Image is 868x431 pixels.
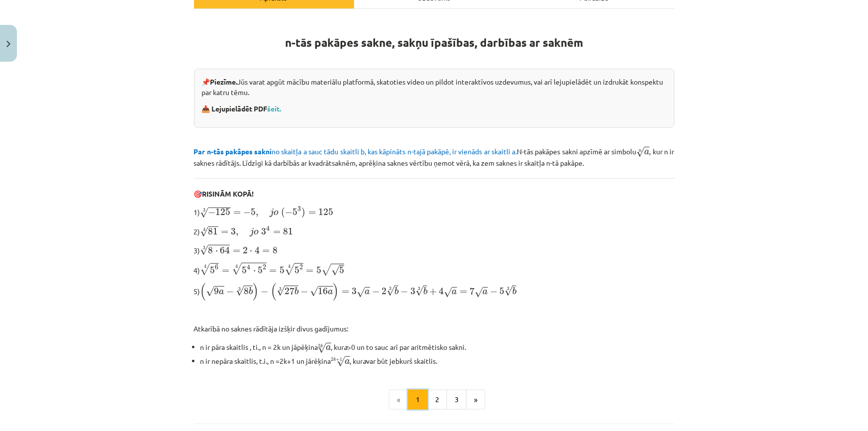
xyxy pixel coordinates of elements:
span: 2 [243,247,248,254]
span: o [274,211,279,215]
span: √ [321,264,331,276]
span: 4 [439,287,444,295]
span: 8 [244,288,249,295]
span: 5 [210,267,215,274]
span: 5 [258,267,263,274]
span: − [243,209,251,216]
b: Par n-tās pakāpes sakni [194,147,272,156]
span: √ [206,286,214,297]
span: 3 [297,207,301,212]
span: = [221,230,228,234]
button: 3 [447,390,467,410]
span: 27 [285,287,294,295]
span: 125 [216,209,231,215]
span: √ [277,286,285,296]
span: = [222,269,229,273]
span: √ [415,286,423,296]
span: b [249,287,253,295]
span: b [294,287,298,295]
li: n ir pāra skaitlis , ti., n = 2k un jāpēķina , kur >0 un to sauc arī par aritmētisko sakni. [200,340,675,353]
span: − [208,209,216,216]
span: ( [271,283,277,301]
span: a [452,290,457,295]
span: + [336,358,340,361]
span: √ [200,208,208,218]
p: N-tās pakāpes sakni apzīmē ar simbolu , kur n ir saknes rādītājs. Līdzīgi kā darbībās ar kvadrāts... [194,144,675,168]
span: − [490,288,497,295]
span: 16 [318,288,328,295]
span: , [256,212,258,217]
span: ⋅ [215,250,218,253]
span: 2 [299,265,303,270]
span: 4 [266,226,270,231]
button: 2 [427,390,447,410]
span: √ [444,287,452,298]
span: ⋅ [253,270,256,273]
p: 4) [194,262,675,276]
span: a [345,359,350,364]
span: ⋅ [250,250,252,253]
span: = [460,290,467,294]
span: no skaitļa a sauc tādu skaitli b, kas kāpināts n-tajā pakāpē, ir vienāds ar skaitli a. [194,147,517,156]
li: n ir nepāra skaitlis, t.i., n =2k+1 un jārēķina , kur var būt jebkurš skaitlis. [200,354,675,367]
span: 3 [352,288,357,295]
span: √ [200,245,208,255]
span: √ [475,287,483,298]
b: RISINĀM KOPĀ! [202,189,254,198]
span: ( [200,283,206,301]
span: 125 [318,209,333,215]
span: − [226,288,234,295]
p: 3) [194,243,675,256]
span: √ [200,263,210,275]
span: = [306,269,313,273]
span: − [285,209,292,216]
span: 2 [263,265,266,270]
span: √ [357,287,365,298]
nav: Page navigation example [194,390,675,410]
span: 8 [208,247,213,254]
span: = [233,211,241,215]
span: 3 [410,288,415,295]
span: 4 [255,246,260,254]
span: 5 [242,267,247,274]
span: = [308,211,316,215]
button: » [466,390,485,410]
span: = [233,249,240,253]
span: 8 [273,247,278,254]
span: a [219,290,224,295]
span: + [429,288,437,295]
span: √ [504,286,512,296]
span: 81 [208,228,218,235]
span: √ [337,356,345,367]
span: 5 [499,288,504,295]
span: − [401,288,408,295]
span: a [483,290,488,295]
span: = [273,230,281,234]
span: 5 [292,209,297,215]
span: √ [331,265,339,276]
img: icon-close-lesson-0947bae3869378f0d4975bcd49f059093ad1ed9edebbc8119c70593378902aed.svg [6,41,10,47]
p: 🎯 [194,189,675,199]
p: 2) [194,224,675,237]
span: a [365,290,370,295]
span: j [270,208,274,217]
span: 81 [283,228,293,235]
span: ) [333,283,339,301]
span: a [645,150,650,155]
span: 6 [215,265,219,270]
button: 1 [408,390,428,410]
span: 3 [261,228,266,235]
span: k [334,357,336,361]
span: = [262,249,270,253]
span: − [300,288,308,295]
span: ) [301,208,305,218]
p: 1) [194,205,675,218]
strong: Piezīme. [210,77,238,86]
span: 2 [382,288,386,295]
span: a [326,345,331,350]
span: = [342,290,349,294]
strong: 📥 Lejupielādēt PDF [202,104,283,113]
span: √ [236,286,244,296]
span: 2 [331,357,334,361]
p: 📌 Jūs varat apgūt mācību materiālu platformā, skatoties video un pildot interaktīvos uzdevumus, v... [202,77,667,98]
